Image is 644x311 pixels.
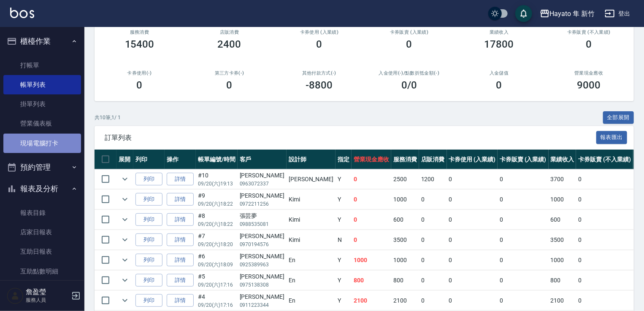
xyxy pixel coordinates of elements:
[515,5,532,22] button: save
[391,190,419,209] td: 1000
[105,29,174,35] h3: 服務消費
[447,230,498,250] td: 0
[137,79,143,91] h3: 0
[498,210,549,230] td: 0
[554,70,624,76] h2: 營業現金應收
[401,79,417,91] h3: 0 /0
[3,56,81,75] a: 打帳單
[3,156,81,178] button: 預約管理
[198,200,235,208] p: 09/20 (六) 18:22
[240,292,284,301] div: [PERSON_NAME]
[419,271,447,290] td: 0
[119,173,131,185] button: expand row
[352,271,391,290] td: 800
[601,6,634,21] button: 登出
[198,261,235,268] p: 09/20 (六) 18:09
[165,150,196,169] th: 操作
[135,254,162,267] button: 列印
[135,213,162,226] button: 列印
[135,294,162,307] button: 列印
[3,134,81,153] a: 現場電腦打卡
[374,29,444,35] h2: 卡券販賣 (入業績)
[336,250,352,270] td: Y
[167,233,194,247] a: 詳情
[10,8,34,18] img: Logo
[240,272,284,281] div: [PERSON_NAME]
[284,29,354,35] h2: 卡券使用 (入業績)
[391,291,419,311] td: 2100
[549,291,576,311] td: 2100
[196,210,238,230] td: #8
[167,193,194,206] a: 詳情
[167,173,194,186] a: 詳情
[135,233,162,247] button: 列印
[391,230,419,250] td: 3500
[549,250,576,270] td: 1000
[105,70,174,76] h2: 卡券使用(-)
[447,150,498,169] th: 卡券使用 (入業績)
[577,79,601,91] h3: 9000
[196,150,238,169] th: 帳單編號/時間
[447,190,498,209] td: 0
[167,213,194,226] a: 詳情
[447,210,498,230] td: 0
[498,250,549,270] td: 0
[135,193,162,206] button: 列印
[125,38,154,50] h3: 15400
[287,291,336,311] td: En
[198,301,235,309] p: 09/20 (六) 17:16
[419,150,447,169] th: 店販消費
[3,242,81,261] a: 互助日報表
[391,150,419,169] th: 服務消費
[419,291,447,311] td: 0
[549,169,576,189] td: 3700
[196,271,238,290] td: #5
[198,281,235,289] p: 09/20 (六) 17:16
[287,169,336,189] td: [PERSON_NAME]
[3,223,81,242] a: 店家日報表
[549,150,576,169] th: 業績收入
[374,70,444,76] h2: 入金使用(-) /點數折抵金額(-)
[576,291,633,311] td: 0
[336,169,352,189] td: Y
[133,150,165,169] th: 列印
[391,271,419,290] td: 800
[447,271,498,290] td: 0
[550,8,595,19] div: Hayato 隼 新竹
[391,210,419,230] td: 600
[238,150,287,169] th: 客戶
[406,38,412,50] h3: 0
[336,271,352,290] td: Y
[576,250,633,270] td: 0
[3,75,81,94] a: 帳單列表
[317,38,322,50] h3: 0
[419,250,447,270] td: 0
[227,79,233,91] h3: 0
[3,203,81,223] a: 報表目錄
[576,210,633,230] td: 0
[198,241,235,248] p: 09/20 (六) 18:20
[554,29,624,35] h2: 卡券販賣 (不入業績)
[287,210,336,230] td: Kimi
[336,190,352,209] td: Y
[306,79,333,91] h3: -8800
[240,252,284,261] div: [PERSON_NAME]
[198,180,235,188] p: 09/20 (六) 19:13
[484,38,514,50] h3: 17800
[419,190,447,209] td: 0
[95,114,121,121] p: 共 10 筆, 1 / 1
[576,169,633,189] td: 0
[240,301,284,309] p: 0911223344
[119,294,131,307] button: expand row
[419,230,447,250] td: 0
[26,288,69,296] h5: 詹盈瑩
[549,230,576,250] td: 3500
[240,180,284,188] p: 0963072337
[116,150,133,169] th: 展開
[167,274,194,287] a: 詳情
[596,131,628,144] button: 報表匯出
[287,271,336,290] td: En
[576,190,633,209] td: 0
[195,29,264,35] h2: 店販消費
[352,230,391,250] td: 0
